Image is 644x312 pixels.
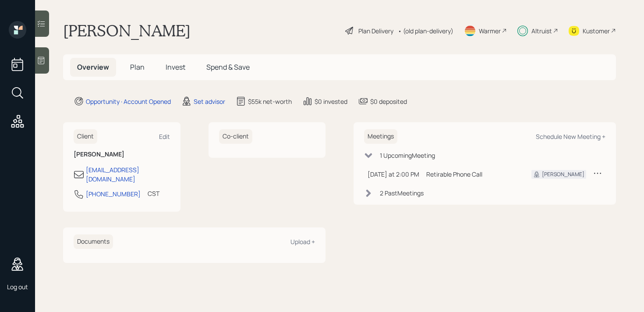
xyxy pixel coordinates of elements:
span: Invest [166,62,185,72]
div: CST [148,189,159,198]
div: Opportunity · Account Opened [86,97,171,106]
h6: Meetings [364,129,397,144]
div: [PERSON_NAME] [542,170,584,178]
div: Upload + [290,238,315,246]
div: Set advisor [194,97,225,106]
div: • (old plan-delivery) [398,26,453,35]
h1: [PERSON_NAME] [63,21,191,40]
div: Plan Delivery [358,26,393,35]
h6: Client [74,129,97,144]
div: Schedule New Meeting + [536,132,605,141]
div: Retirable Phone Call [426,170,517,179]
h6: [PERSON_NAME] [74,151,170,158]
div: Edit [159,132,170,141]
div: $0 deposited [370,97,407,106]
span: Overview [77,62,109,72]
div: Log out [7,283,28,291]
div: $0 invested [315,97,347,106]
div: 1 Upcoming Meeting [380,151,435,160]
div: Warmer [479,26,501,35]
span: Plan [130,62,145,72]
div: [PHONE_NUMBER] [86,189,141,199]
div: [EMAIL_ADDRESS][DOMAIN_NAME] [86,165,170,184]
div: 2 Past Meeting s [380,188,424,198]
span: Spend & Save [206,62,250,72]
h6: Documents [74,234,113,249]
h6: Co-client [219,129,252,144]
div: [DATE] at 2:00 PM [368,170,419,179]
div: $55k net-worth [248,97,292,106]
div: Kustomer [583,26,610,35]
div: Altruist [531,26,552,35]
